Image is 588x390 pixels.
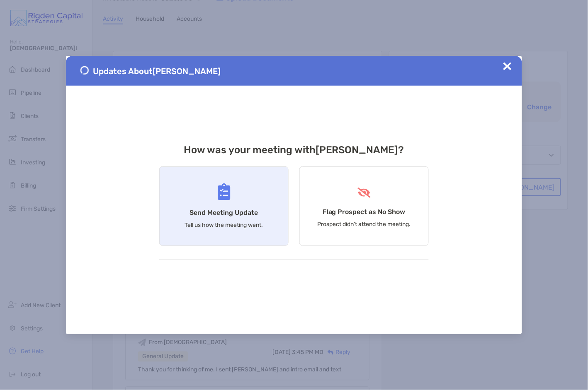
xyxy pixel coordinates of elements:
h4: Send Meeting Update [190,209,258,217]
img: Flag Prospect as No Show [357,188,372,198]
span: Updates About [PERSON_NAME] [93,66,221,76]
img: Close Updates Zoe [503,62,512,70]
h4: Flag Prospect as No Show [323,208,406,216]
img: Send Meeting Update [218,183,231,200]
p: Prospect didn’t attend the meeting. [318,221,411,228]
p: Tell us how the meeting went. [185,221,263,229]
img: Send Meeting Update 1 [80,66,89,75]
h3: How was your meeting with [PERSON_NAME] ? [159,144,429,156]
